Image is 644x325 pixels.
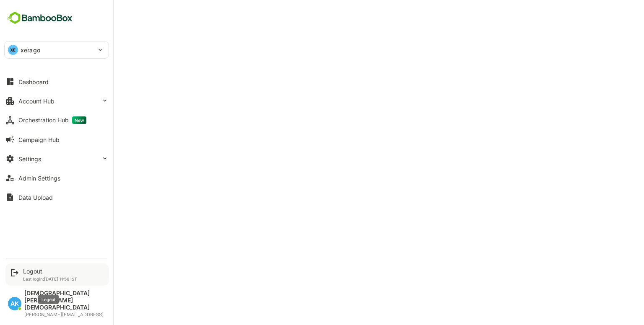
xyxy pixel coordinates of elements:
img: BambooboxFullLogoMark.5f36c76dfaba33ec1ec1367b70bb1252.svg [4,10,75,26]
button: Dashboard [4,73,109,90]
button: Account Hub [4,93,109,109]
button: Campaign Hub [4,131,109,148]
span: New [72,116,86,124]
div: Settings [18,155,41,162]
button: Orchestration HubNew [4,112,109,129]
div: Admin Settings [18,175,60,182]
button: Data Upload [4,189,109,206]
div: AK [8,297,21,310]
button: Admin Settings [4,170,109,186]
p: Last login: [DATE] 11:56 IST [23,276,77,281]
p: xerago [21,46,40,54]
div: XExerago [5,41,109,58]
button: Settings [4,150,109,167]
div: Account Hub [18,98,55,105]
div: XE [8,45,18,55]
div: [DEMOGRAPHIC_DATA][PERSON_NAME][DEMOGRAPHIC_DATA] [24,290,105,311]
div: Logout [23,268,77,275]
div: Campaign Hub [18,136,60,143]
div: Dashboard [18,78,49,85]
div: [PERSON_NAME][EMAIL_ADDRESS] [24,312,105,317]
div: Orchestration Hub [18,116,86,124]
div: Data Upload [18,194,53,201]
